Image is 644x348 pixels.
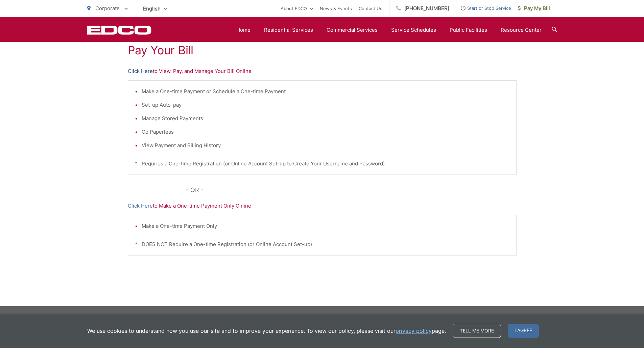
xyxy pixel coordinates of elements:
[142,101,509,109] li: Set-up Auto-pay
[186,185,517,195] p: - OR -
[359,4,382,12] a: Contact Us
[142,222,509,230] li: Make a One-time Payment Only
[87,25,151,35] a: EDCD logo. Return to the homepage.
[128,202,517,210] p: to Make a One-time Payment Only Online
[138,3,172,15] span: English
[450,26,487,34] a: Public Facilities
[327,26,378,34] a: Commercial Services
[320,4,352,12] a: News & Events
[501,26,542,34] a: Resource Center
[142,141,509,150] li: View Payment and Billing History
[95,5,120,11] span: Corporate
[396,327,432,335] a: privacy policy
[142,114,509,123] li: Manage Stored Payments
[142,87,509,96] li: Make a One-time Payment or Schedule a One-time Payment
[142,128,509,136] li: Go Paperless
[236,26,251,34] a: Home
[128,44,517,57] h1: Pay Your Bill
[508,324,539,338] span: I agree
[128,67,517,75] p: to View, Pay, and Manage Your Bill Online
[87,327,446,335] p: We use cookies to understand how you use our site and to improve your experience. To view our pol...
[391,26,436,34] a: Service Schedules
[518,4,550,12] span: Pay My Bill
[135,160,509,168] p: * Requires a One-time Registration (or Online Account Set-up to Create Your Username and Password)
[128,67,153,75] a: Click Here
[264,26,313,34] a: Residential Services
[128,202,153,210] a: Click Here
[453,324,501,338] a: Tell me more
[135,240,509,248] p: * DOES NOT Require a One-time Registration (or Online Account Set-up)
[281,4,313,12] a: About EDCO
